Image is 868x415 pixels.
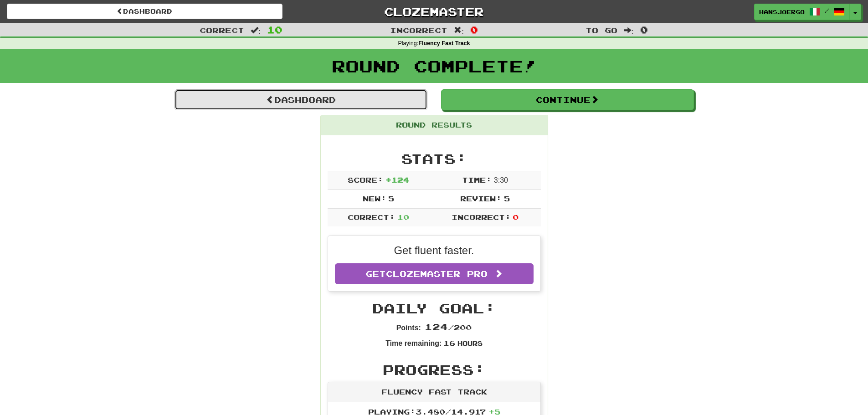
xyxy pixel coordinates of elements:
[328,301,541,316] h2: Daily Goal:
[296,4,572,20] a: Clozemaster
[425,323,472,332] span: / 200
[388,194,394,203] span: 5
[425,321,448,332] span: 124
[267,24,282,35] span: 10
[754,4,850,20] a: HansjoergO /
[335,263,534,284] a: GetClozemaster Pro
[513,213,519,221] span: 0
[457,339,483,347] small: Hours
[3,57,865,75] h1: Round Complete!
[335,243,534,258] p: Get fluent faster.
[328,151,541,166] h2: Stats:
[321,115,548,135] div: Round Results
[586,26,617,35] span: To go
[328,382,540,402] div: Fluency Fast Track
[460,194,502,203] span: Review:
[328,362,541,377] h2: Progress:
[640,24,648,35] span: 0
[175,89,427,110] a: Dashboard
[441,89,694,110] button: Continue
[396,324,421,332] strong: Points:
[825,7,829,14] span: /
[385,339,442,347] strong: Time remaining:
[452,213,511,221] span: Incorrect:
[759,8,805,16] span: HansjoergO
[7,4,282,19] a: Dashboard
[454,26,464,34] span: :
[390,26,447,35] span: Incorrect
[251,26,261,34] span: :
[470,24,478,35] span: 0
[200,26,244,35] span: Correct
[624,26,634,34] span: :
[462,175,492,184] span: Time:
[363,194,386,203] span: New:
[386,269,488,279] span: Clozemaster Pro
[385,175,409,184] span: + 124
[494,176,508,184] span: 3 : 30
[443,338,455,347] span: 16
[504,194,510,203] span: 5
[418,40,470,46] strong: Fluency Fast Track
[348,213,395,221] span: Correct:
[348,175,383,184] span: Score:
[397,213,409,221] span: 10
